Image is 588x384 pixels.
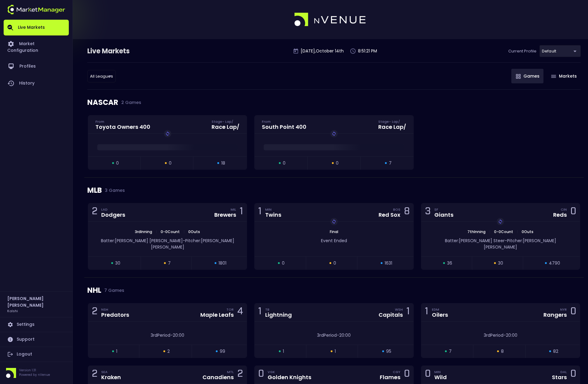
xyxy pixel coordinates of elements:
[321,238,347,244] span: Event Ended
[101,312,129,318] div: Predators
[220,348,225,355] span: 99
[101,207,125,212] div: LAD
[560,369,567,374] div: DAL
[4,58,69,75] a: Profiles
[116,160,119,166] span: 0
[101,288,124,293] span: 7 Games
[95,119,150,124] div: From
[395,307,403,312] div: WSH
[262,124,306,130] div: South Point 400
[378,119,406,124] div: Stage - Lap /
[498,219,503,224] img: replayImg
[328,229,340,234] span: Final
[226,307,234,312] div: TOR
[258,307,262,318] div: 1
[335,348,336,355] span: 1
[506,332,517,338] span: 20:00
[87,178,581,203] div: MLB
[182,229,186,234] span: |
[378,124,406,130] div: Race Lap /
[358,48,377,54] p: 8:51:21 PM
[294,13,366,27] img: logo
[101,212,125,218] div: Dodgers
[92,307,98,318] div: 2
[434,212,453,218] div: Giants
[466,229,487,234] span: 7th Inning
[4,75,69,92] a: History
[487,229,492,234] span: |
[265,312,292,318] div: Lightning
[434,375,447,380] div: Wild
[498,260,503,266] span: 30
[434,207,453,212] div: SF
[7,295,65,309] h2: [PERSON_NAME] [PERSON_NAME]
[379,212,400,218] div: Red Sox
[393,369,400,374] div: CGY
[265,207,281,212] div: MIN
[151,238,234,250] span: Pitcher: [PERSON_NAME] [PERSON_NAME]
[516,74,521,79] img: gameIcon
[543,312,567,318] div: Rangers
[484,332,503,338] span: 3rd Period
[219,260,226,266] span: 1801
[95,124,150,130] div: Toyota Owners 400
[118,100,141,105] span: 2 Games
[151,332,170,338] span: 3rd Period
[385,260,392,266] span: 1631
[492,229,515,234] span: 0 - 0 Count
[406,307,410,318] div: 1
[115,260,120,266] span: 30
[546,69,581,83] button: Markets
[508,48,536,54] p: Current Profile
[561,207,567,212] div: CIN
[386,348,391,355] span: 95
[101,369,121,374] div: SEA
[101,307,129,312] div: NSH
[520,229,535,234] span: 0 Outs
[200,312,234,318] div: Maple Leafs
[87,70,116,82] div: default
[101,238,183,244] span: Batter: [PERSON_NAME] [PERSON_NAME]
[434,369,447,374] div: MIN
[212,119,239,124] div: Stage - Lap /
[503,332,506,338] span: -
[425,307,428,318] div: 1
[4,347,69,362] a: Logout
[4,317,69,332] a: Settings
[268,375,311,380] div: Golden Knights
[432,307,448,312] div: EDM
[116,348,117,355] span: 1
[449,348,452,355] span: 7
[445,238,505,244] span: Batter: [PERSON_NAME] Steer
[87,90,581,115] div: NASCAR
[237,369,243,380] div: 2
[4,368,69,378] div: Version 1.31Powered by nVenue
[380,375,400,380] div: Flames
[227,369,234,374] div: MTL
[549,260,560,266] span: 4790
[101,375,121,380] div: Kraken
[540,45,581,57] div: default
[240,207,243,218] div: 1
[337,332,339,338] span: -
[4,35,69,58] a: Market Configuration
[501,348,504,355] span: 8
[221,160,225,166] span: 18
[92,369,98,380] div: 2
[7,309,18,313] h3: Kalshi
[214,212,236,218] div: Brewers
[170,332,173,338] span: -
[4,20,69,35] a: Live Markets
[212,124,239,130] div: Race Lap /
[92,207,98,218] div: 2
[167,348,170,355] span: 2
[552,375,567,380] div: Stars
[379,312,403,318] div: Capitals
[511,69,543,83] button: Games
[154,229,159,234] span: |
[4,332,69,347] a: Support
[262,119,306,124] div: From
[301,48,344,54] p: [DATE] , October 14 th
[19,368,50,372] p: Version 1.31
[425,369,431,380] div: 0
